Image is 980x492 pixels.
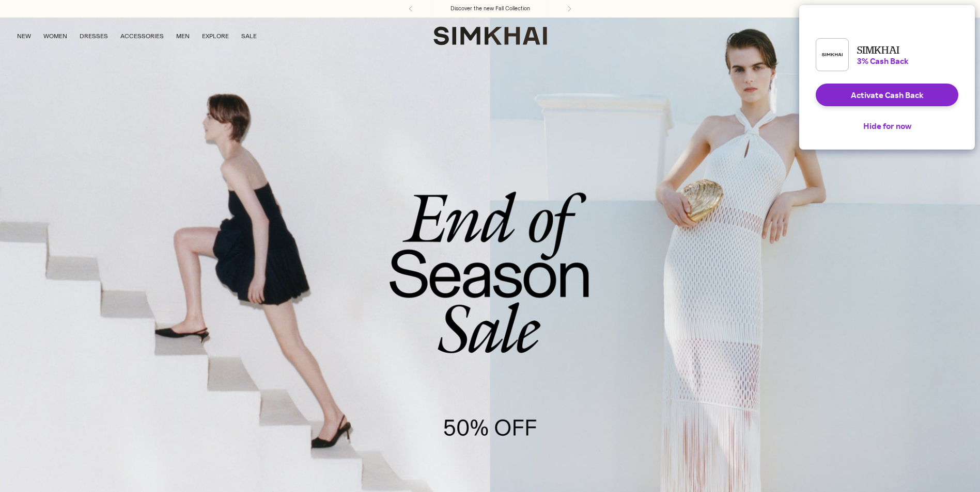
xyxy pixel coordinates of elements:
[176,25,190,47] a: MEN
[433,26,547,46] a: SIMKHAI
[80,25,108,47] a: DRESSES
[17,25,31,47] a: NEW
[120,25,164,47] a: ACCESSORIES
[450,5,530,13] a: Discover the new Fall Collection
[43,25,67,47] a: WOMEN
[241,25,257,47] a: SALE
[202,25,229,47] a: EXPLORE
